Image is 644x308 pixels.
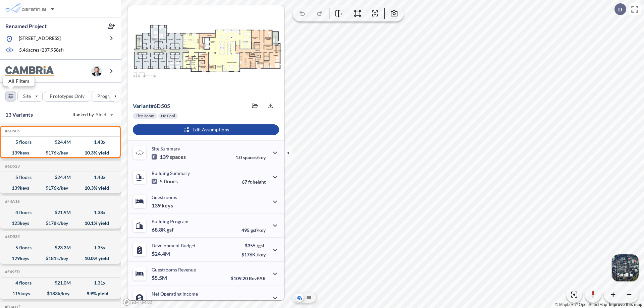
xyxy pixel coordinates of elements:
a: OpenStreetMap [575,302,607,307]
span: spaces [170,153,186,160]
img: Switcher Image [612,254,639,281]
span: keys [162,202,173,209]
h5: Click to copy the code [4,269,20,274]
p: $109.20 [231,275,266,281]
p: # 6d505 [133,103,170,109]
p: 495 [241,227,266,233]
button: Prototypes Only [44,91,90,102]
p: All Filters [8,78,29,84]
p: Guestrooms Revenue [152,267,196,272]
button: Switcher ImageSatellite [612,254,639,281]
p: Building Summary [152,170,190,176]
button: Site [17,91,43,102]
p: Satellite [617,272,633,278]
p: $2.5M [152,299,168,305]
p: 5 [152,178,178,185]
p: Edit Assumptions [193,126,229,133]
p: $5.5M [152,274,168,281]
span: floors [164,178,178,185]
span: height [253,179,266,185]
a: Mapbox [555,302,574,307]
p: Net Operating Income [152,291,198,297]
button: Edit Assumptions [133,124,279,135]
p: 68.8K [152,226,174,233]
p: 67 [242,179,266,185]
img: BrandImage [5,66,54,76]
button: Site Plan [305,294,313,302]
p: Site Summary [152,146,180,151]
p: Program [97,93,116,100]
p: $355 [241,243,266,248]
h5: Click to copy the code [4,129,20,133]
p: Flex Room [136,113,154,119]
p: No Pool [161,113,175,119]
p: 45.0% [237,300,266,305]
a: Improve this map [609,302,642,307]
p: 13 Variants [5,111,33,119]
p: [STREET_ADDRESS] [19,35,61,43]
span: ft [248,179,252,185]
p: 139 [152,202,173,209]
p: Building Program [152,219,189,224]
a: Mapbox homepage [123,298,152,306]
p: Renamed Project [5,22,47,30]
span: Variant [133,103,151,109]
button: Program [92,91,128,102]
p: 1.0 [235,155,266,160]
p: $24.4M [152,250,171,257]
h5: Click to copy the code [4,234,20,239]
h5: Click to copy the code [4,199,20,204]
p: Development Budget [152,243,196,248]
p: 139 [152,153,186,160]
span: RevPAR [249,275,266,281]
img: user logo [91,66,102,76]
span: /key [257,252,266,257]
span: margin [251,300,266,305]
p: D [618,6,622,12]
span: spaces/key [243,155,266,160]
span: gsf [167,226,174,233]
p: Guestrooms [152,194,177,200]
p: Site [23,93,31,100]
p: 5.46 acres ( 237,958 sf) [19,47,64,54]
button: Ranked by Yield [67,109,117,120]
span: gsf/key [251,227,266,233]
p: $176K [241,252,266,257]
span: /gsf [257,243,264,248]
h5: Click to copy the code [4,164,20,169]
p: Prototypes Only [50,93,85,100]
button: Aerial View [296,294,304,302]
span: Yield [96,111,107,118]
